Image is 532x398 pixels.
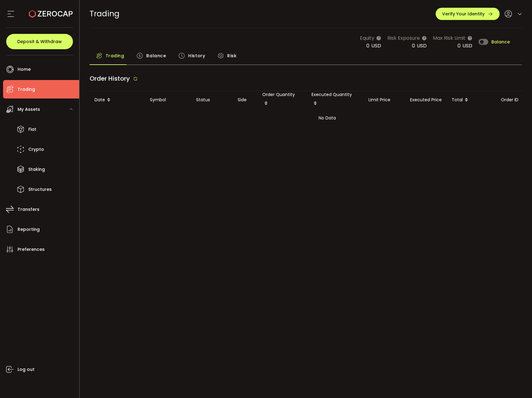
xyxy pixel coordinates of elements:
[496,96,531,103] div: Order ID
[28,165,45,174] span: Staking
[371,42,381,49] span: USD
[364,96,405,103] div: Limit Price
[457,42,461,49] span: 0
[191,96,233,103] div: Status
[405,96,447,103] div: Executed Price
[18,105,40,114] span: My Assets
[90,74,130,83] span: Order History
[307,91,364,109] div: Executed Quantity
[417,42,427,49] span: USD
[442,12,485,16] span: Verify Your Identity
[146,50,166,62] span: Balance
[6,34,73,49] button: Deposit & Withdraw
[106,50,124,62] span: Trading
[18,85,35,94] span: Trading
[28,145,44,154] span: Crypto
[366,42,369,49] span: 0
[17,39,62,44] span: Deposit & Withdraw
[227,50,236,62] span: Risk
[360,34,374,42] span: Equity
[90,95,145,105] div: Date
[18,245,45,254] span: Preferences
[28,125,36,134] span: Fiat
[257,91,307,109] div: Order Quantity
[18,65,31,74] span: Home
[90,8,119,19] span: Trading
[28,185,52,194] span: Structures
[233,96,257,103] div: Side
[447,95,496,105] div: Total
[18,225,40,234] span: Reporting
[462,42,472,49] span: USD
[18,365,34,374] span: Log out
[18,205,39,214] span: Transfers
[188,50,205,62] span: History
[433,34,465,42] span: Max Risk Limit
[412,42,415,49] span: 0
[436,8,500,20] button: Verify Your Identity
[491,40,510,44] span: Balance
[145,96,191,103] div: Symbol
[387,34,420,42] span: Risk Exposure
